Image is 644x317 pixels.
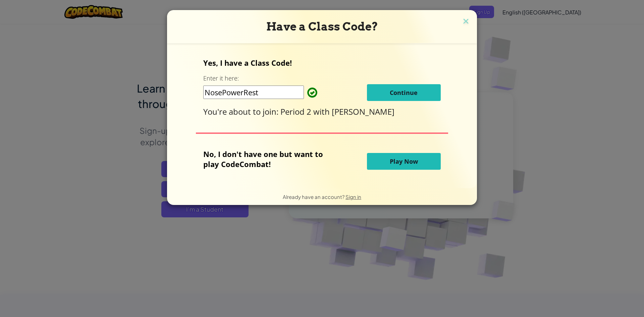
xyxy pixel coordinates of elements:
label: Enter it here: [203,74,239,83]
span: You're about to join: [203,106,280,117]
p: No, I don't have one but want to play CodeCombat! [203,149,333,169]
span: Already have an account? [283,194,345,200]
span: Have a Class Code? [266,20,378,33]
span: Period 2 [280,106,313,117]
span: Continue [390,89,418,97]
span: [PERSON_NAME] [332,106,394,117]
p: Yes, I have a Class Code! [203,58,440,68]
a: Sign in [345,194,361,200]
span: with [313,106,332,117]
span: Play Now [390,157,418,165]
button: Continue [367,84,441,101]
img: close icon [462,17,470,27]
button: Play Now [367,153,441,170]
